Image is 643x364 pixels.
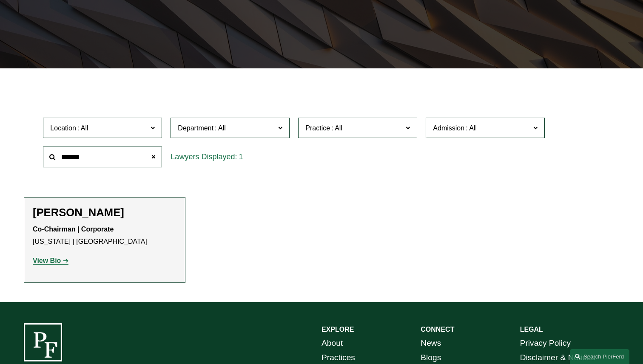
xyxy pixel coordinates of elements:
span: Department [178,124,213,132]
span: Practice [305,124,330,132]
h2: [PERSON_NAME] [33,206,176,219]
span: 1 [239,152,243,161]
a: Search this site [570,349,629,364]
span: Location [50,124,76,132]
strong: CONNECT [421,326,454,333]
strong: View Bio [33,257,61,264]
strong: LEGAL [520,326,543,333]
p: [US_STATE] | [GEOGRAPHIC_DATA] [33,223,176,248]
strong: Co-Chairman | Corporate [33,226,114,233]
span: Admission [433,124,464,132]
a: News [421,336,441,351]
a: Privacy Policy [520,336,571,351]
strong: EXPLORE [321,326,354,333]
a: About [321,336,343,351]
a: View Bio [33,257,68,264]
